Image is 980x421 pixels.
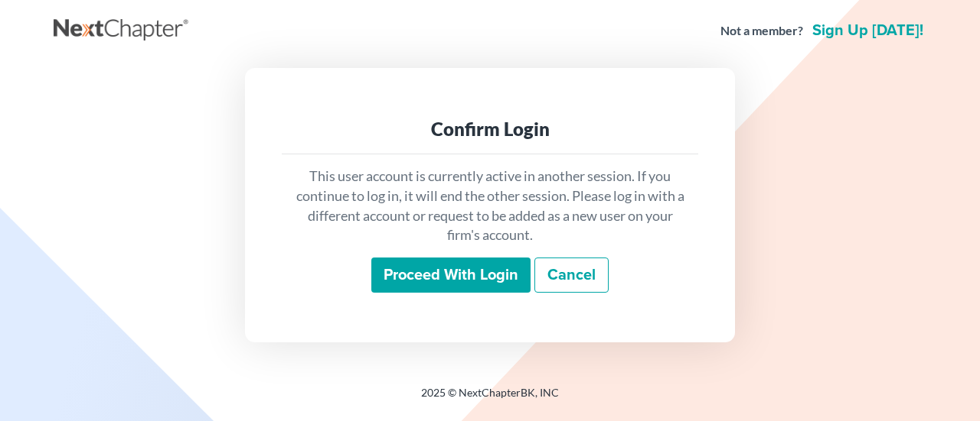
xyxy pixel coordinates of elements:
[534,257,609,293] a: Cancel
[294,167,686,245] p: This user account is currently active in another session. If you continue to log in, it will end ...
[294,117,686,141] div: Confirm Login
[54,385,926,413] div: 2025 © NextChapterBK, INC
[809,23,926,38] a: Sign up [DATE]!
[371,257,531,293] input: Proceed with login
[720,22,803,40] strong: Not a member?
